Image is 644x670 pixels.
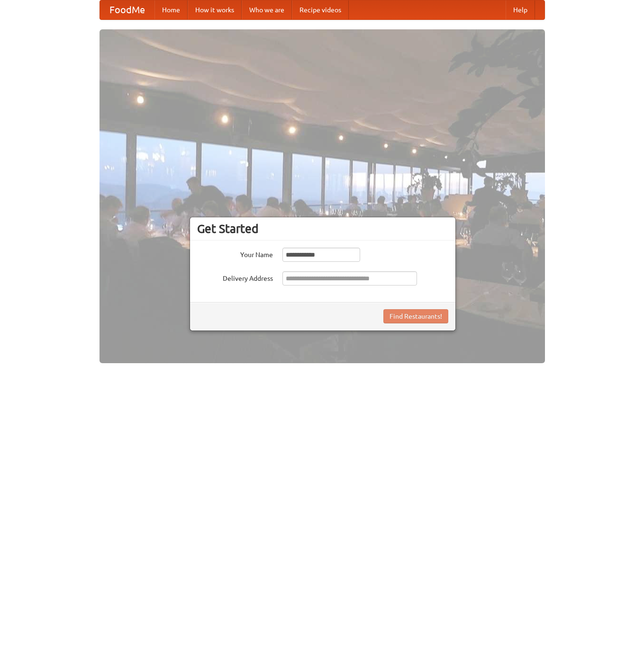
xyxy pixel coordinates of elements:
[100,0,154,19] a: FoodMe
[197,248,273,259] label: Your Name
[292,0,349,19] a: Recipe videos
[506,0,535,19] a: Help
[383,309,448,323] button: Find Restaurants!
[197,271,273,283] label: Delivery Address
[242,0,292,19] a: Who we are
[154,0,188,19] a: Home
[197,222,448,236] h3: Get Started
[188,0,242,19] a: How it works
